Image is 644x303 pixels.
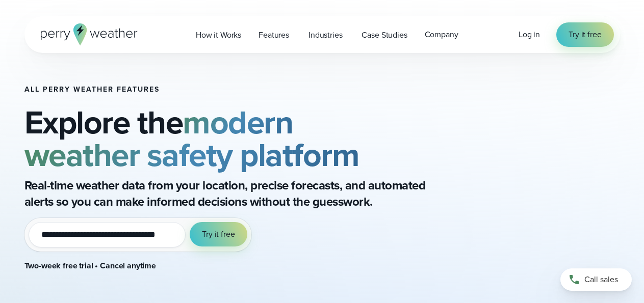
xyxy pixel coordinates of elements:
strong: Two-week free trial • Cancel anytime [24,260,157,271]
a: Try it free [556,22,613,47]
h2: Explore the [24,106,467,171]
span: Company [425,29,458,41]
span: Industries [308,29,342,41]
a: Case Studies [353,24,416,45]
p: Real-time weather data from your location, precise forecasts, and automated alerts so you can mak... [24,177,432,210]
a: How it Works [187,24,250,45]
span: Features [259,29,289,41]
a: Call sales [560,268,632,291]
span: Try it free [202,228,235,240]
a: Log in [519,29,540,41]
h1: All Perry Weather Features [24,86,467,94]
button: Try it free [190,222,247,246]
span: Call sales [584,273,618,286]
strong: modern weather safety platform [24,98,359,179]
span: Case Studies [362,29,407,41]
span: Try it free [569,29,601,41]
span: How it Works [196,29,241,41]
